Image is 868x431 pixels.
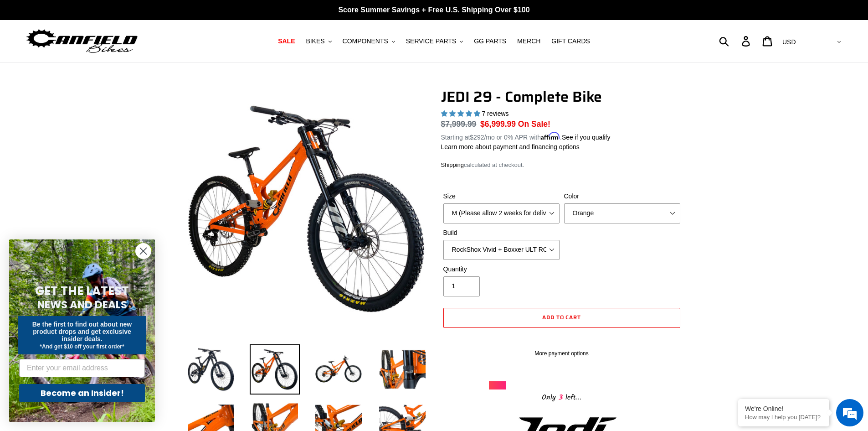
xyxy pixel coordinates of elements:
input: Search [724,31,747,51]
div: Only left... [489,389,635,404]
span: $6,999.99 [480,119,516,129]
div: We're Online! [745,405,822,412]
label: Color [564,192,680,201]
a: More payment options [443,349,680,358]
a: See if you qualify - Learn more about Affirm Financing (opens in modal) [562,134,611,141]
span: Affirm [541,132,560,140]
img: Load image into Gallery viewer, JEDI 29 - Complete Bike [377,344,427,395]
span: BIKES [306,37,324,45]
span: 5.00 stars [441,110,482,117]
button: SERVICE PARTS [401,35,467,47]
p: Starting at /mo or 0% APR with . [441,130,611,142]
span: SERVICE PARTS [406,37,456,45]
span: $292 [470,134,484,141]
div: calculated at checkout. [441,161,683,170]
button: Close dialog [135,243,151,259]
img: Canfield Bikes [25,27,139,56]
h1: JEDI 29 - Complete Bike [441,88,683,105]
span: 7 reviews [482,110,508,117]
button: BIKES [301,35,336,47]
span: Add to cart [542,313,581,322]
a: GIFT CARDS [547,35,595,47]
img: Load image into Gallery viewer, JEDI 29 - Complete Bike [313,344,364,395]
p: How may I help you today? [745,414,822,421]
span: COMPONENTS [343,37,388,45]
span: Be the first to find out about new product drops and get exclusive insider deals. [32,321,132,343]
input: Enter your email address [19,359,145,377]
label: Build [443,228,560,238]
span: GET THE LATEST [35,283,129,299]
button: Add to cart [443,308,680,328]
a: Learn more about payment and financing options [441,143,580,151]
label: Quantity [443,265,560,274]
button: Become an Insider! [19,384,145,402]
span: MERCH [517,37,540,45]
a: GG PARTS [469,35,511,47]
span: GIFT CARDS [551,37,590,45]
s: $7,999.99 [441,119,477,129]
button: COMPONENTS [338,35,400,47]
a: MERCH [513,35,545,47]
img: Load image into Gallery viewer, JEDI 29 - Complete Bike [186,344,236,395]
a: Shipping [441,161,464,169]
img: Load image into Gallery viewer, JEDI 29 - Complete Bike [250,344,300,395]
span: 3 [556,392,565,403]
span: SALE [278,37,295,45]
span: *And get $10 off your first order* [40,343,124,350]
a: SALE [273,35,299,47]
span: GG PARTS [474,37,506,45]
span: NEWS AND DEALS [37,297,127,312]
label: Size [443,192,560,201]
span: On Sale! [518,118,550,130]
